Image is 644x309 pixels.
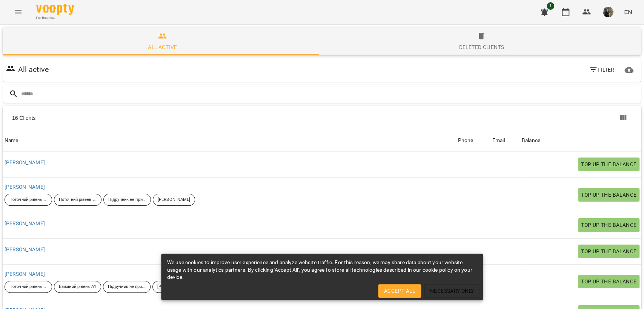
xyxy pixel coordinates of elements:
p: Підручник не призначений [108,284,146,290]
div: Deleted clients [459,43,504,52]
span: Top up the balance [581,190,636,199]
span: Email [492,136,519,145]
div: Поточний рівень А1 [5,194,52,206]
button: EN [621,5,635,19]
span: For Business [36,15,74,20]
div: Sort [522,136,540,145]
a: [PERSON_NAME] [5,220,45,226]
div: Email [492,136,505,145]
span: Accept All [384,286,415,295]
div: Sort [492,136,505,145]
div: Balance [522,136,540,145]
div: Поточний рівень А2 [54,194,101,206]
button: Top up the balance [578,245,639,258]
a: [PERSON_NAME] [5,271,45,277]
div: Table Toolbar [3,106,641,130]
span: Top up the balance [581,160,636,169]
div: Name [5,136,18,145]
span: Name [5,136,455,145]
a: [PERSON_NAME] [5,159,45,165]
button: Top up the balance [578,158,639,171]
div: Sort [5,136,18,145]
button: Necessary Only [424,284,480,298]
span: Top up the balance [581,220,636,229]
div: [PERSON_NAME] [152,281,195,293]
div: 16 Clients [12,114,325,122]
div: Поточний рівень А1 [5,281,52,293]
p: [PERSON_NAME] [157,284,190,290]
div: We use cookies to improve user experience and analyze website traffic. For this reason, we may sh... [167,256,477,284]
span: Necessary Only [430,286,474,295]
div: Phone [458,136,473,145]
img: cee650bf85ea97b15583ede96205305a.jpg [603,7,613,17]
button: Menu [9,3,27,21]
button: Columns view [614,109,632,127]
div: Бажаний рівень А1 [54,281,101,293]
p: Бажаний рівень А1 [59,284,96,290]
button: Filter [586,63,617,76]
a: [PERSON_NAME] [5,246,45,252]
div: All active [148,43,177,52]
div: Sort [458,136,473,145]
button: Top up the balance [578,188,639,202]
span: Phone [458,136,489,145]
h6: All active [18,64,49,75]
div: Підручник не призначений [103,281,151,293]
button: Top up the balance [578,218,639,232]
button: Top up the balance [578,275,639,288]
span: EN [624,8,632,16]
span: 1 [547,2,554,10]
p: Поточний рівень А1 [9,197,47,203]
a: [PERSON_NAME] [5,184,45,190]
span: Top up the balance [581,247,636,256]
img: Voopty Logo [36,4,74,15]
span: Top up the balance [581,277,636,286]
p: Підручник не призначений [108,197,146,203]
span: Filter [589,65,614,74]
span: Balance [522,136,639,145]
button: Accept All [378,284,421,298]
div: [PERSON_NAME] [153,194,195,206]
div: Підручник не призначений [103,194,151,206]
p: Поточний рівень А2 [59,197,97,203]
p: [PERSON_NAME] [158,197,190,203]
p: Поточний рівень А1 [9,284,47,290]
